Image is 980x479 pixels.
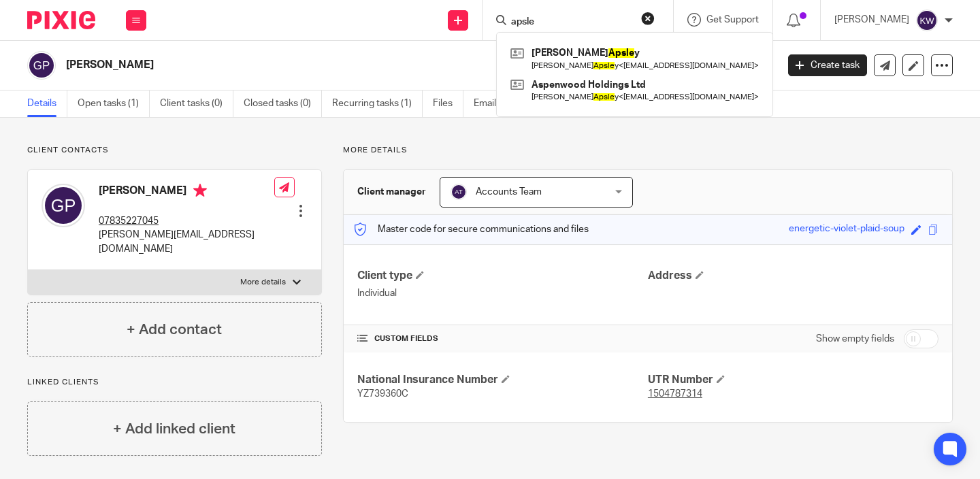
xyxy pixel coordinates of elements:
h4: Client type [357,269,648,283]
i: Primary [193,184,207,197]
a: Recurring tasks (1) [332,90,423,117]
tcxspan: Call 1504787314 via 3CX [648,389,702,399]
p: [PERSON_NAME][EMAIL_ADDRESS][DOMAIN_NAME] [99,228,274,256]
p: Master code for secure communications and files [354,222,589,236]
label: Show empty fields [816,332,894,346]
p: Individual [357,286,648,300]
img: Pixie [27,11,95,29]
h3: Client manager [357,185,426,199]
span: Get Support [706,15,759,24]
img: svg%3E [916,10,938,31]
a: Emails [474,90,512,117]
h4: CUSTOM FIELDS [357,333,648,344]
h4: Address [648,269,938,283]
a: Files [433,90,463,117]
span: YZ739360C [357,389,408,399]
h4: + Add linked client [113,418,235,440]
a: Open tasks (1) [78,90,150,117]
a: Client tasks (0) [160,90,233,117]
img: svg%3E [451,184,467,200]
h4: National Insurance Number [357,373,648,387]
a: Details [27,90,67,117]
p: More details [240,277,286,288]
div: energetic-violet-plaid-soup [789,222,904,237]
h2: [PERSON_NAME] [66,58,627,72]
span: Accounts Team [476,187,542,197]
p: Client contacts [27,145,322,156]
h4: UTR Number [648,373,938,387]
img: svg%3E [42,184,85,227]
p: More details [343,145,953,156]
tcxspan: Call 07835227045 via 3CX [99,216,159,226]
h4: + Add contact [127,319,222,340]
p: Linked clients [27,377,322,388]
img: svg%3E [27,51,56,80]
button: Clear [641,12,655,25]
input: Search [510,16,632,29]
a: Closed tasks (0) [244,90,322,117]
p: [PERSON_NAME] [834,13,909,27]
h4: [PERSON_NAME] [99,184,274,201]
a: Create task [788,54,867,76]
